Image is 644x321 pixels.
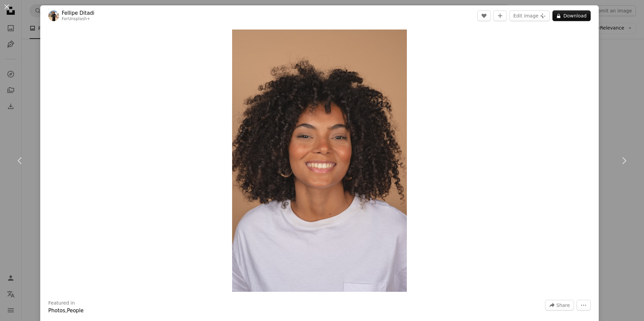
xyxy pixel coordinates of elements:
a: Next [604,128,644,193]
button: Edit image [509,10,550,21]
button: Share this image [545,300,574,311]
span: Share [556,300,570,310]
a: Photos [48,308,65,314]
img: a woman with curly hair smiling for the camera [232,30,407,292]
button: Download [552,10,591,21]
span: , [65,308,67,314]
button: More Actions [577,300,591,311]
div: For [62,16,95,22]
img: Go to Fellipe Ditadi's profile [48,10,59,21]
button: Like [477,10,491,21]
button: Add to Collection [493,10,507,21]
a: Fellipe Ditadi [62,10,95,16]
a: People [67,308,84,314]
h3: Featured in [48,300,75,307]
a: Unsplash+ [68,16,90,21]
button: Zoom in on this image [232,30,407,292]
